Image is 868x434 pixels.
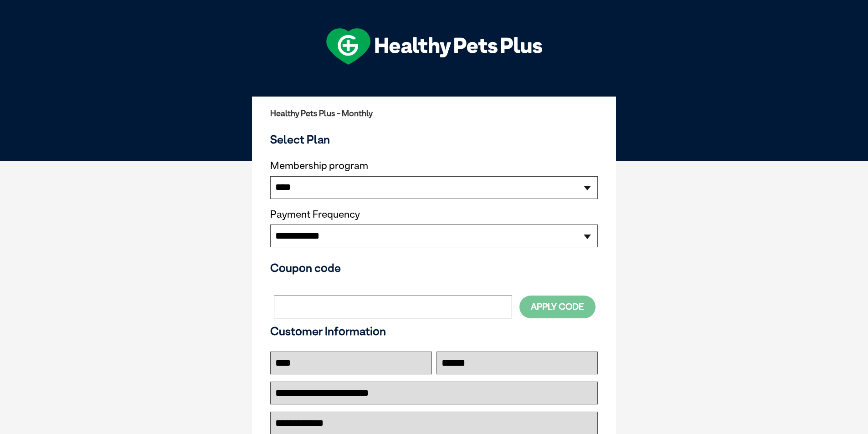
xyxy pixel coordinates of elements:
h2: Healthy Pets Plus - Monthly [270,109,598,118]
h3: Customer Information [270,324,598,338]
button: Apply Code [519,296,596,318]
label: Payment Frequency [270,209,360,220]
h3: Select Plan [270,133,598,146]
img: hpp-logo-landscape-green-white.png [326,28,542,65]
label: Membership program [270,160,598,172]
h3: Coupon code [270,261,598,275]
